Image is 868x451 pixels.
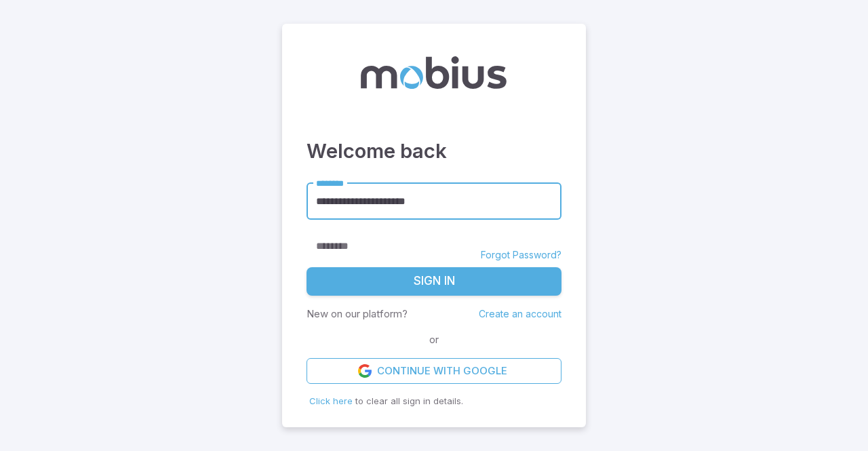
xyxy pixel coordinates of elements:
span: Click here [309,395,353,406]
span: or [426,332,442,347]
h3: Welcome back [307,136,561,166]
button: Sign In [307,267,561,296]
a: Continue with Google [307,358,561,384]
p: New on our platform? [307,307,408,321]
p: to clear all sign in details. [309,395,559,408]
a: Create an account [479,308,561,319]
a: Forgot Password? [481,248,561,262]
